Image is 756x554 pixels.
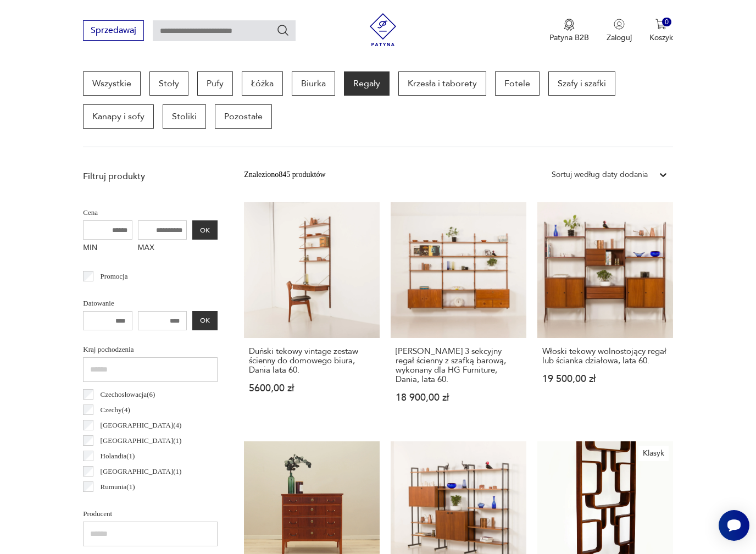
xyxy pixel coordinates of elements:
[101,450,135,462] p: Holandia ( 1 )
[366,13,399,46] img: Patyna - sklep z meblami i dekoracjami vintage
[192,220,218,240] button: OK
[83,27,144,35] a: Sprzedawaj
[276,24,290,37] button: Szukaj
[292,71,335,96] a: Biurka
[83,104,154,129] a: Kanapy i sofy
[101,270,128,282] p: Promocja
[149,71,188,96] a: Stoły
[101,404,130,416] p: Czechy ( 4 )
[398,71,486,96] a: Krzesła i taborety
[83,71,141,96] a: Wszystkie
[396,393,521,402] p: 18 900,00 zł
[249,347,375,375] h3: Duński tekowy vintage zestaw ścienny do domowego biura, Dania lata 60.
[101,389,155,401] p: Czechosłowacja ( 6 )
[662,18,671,27] div: 0
[83,508,218,520] p: Producent
[192,311,218,330] button: OK
[542,347,668,365] h3: Włoski tekowy wolnostojący regał lub ścianka działowa, lata 60.
[83,207,218,219] p: Cena
[549,19,589,43] a: Ikona medaluPatyna B2B
[607,32,632,43] p: Zaloguj
[495,71,540,96] a: Fotele
[549,19,589,43] button: Patyna B2B
[649,32,673,43] p: Koszyk
[138,240,187,257] label: MAX
[101,481,135,493] p: Rumunia ( 1 )
[719,510,749,541] iframe: Smartsupp widget button
[548,71,615,96] a: Szafy i szafki
[549,32,589,43] p: Patyna B2B
[391,202,526,424] a: Hansen&Guldborg 3 sekcyjny regał ścienny z szafką barową, wykonany dla HG Furniture, Dania, lata ...
[649,19,673,43] button: 0Koszyk
[83,297,218,309] p: Datowanie
[607,19,632,43] button: Zaloguj
[101,466,182,478] p: [GEOGRAPHIC_DATA] ( 1 )
[101,435,182,447] p: [GEOGRAPHIC_DATA] ( 1 )
[163,104,206,129] a: Stoliki
[83,240,132,257] label: MIN
[215,104,272,129] a: Pozostałe
[537,202,673,424] a: Włoski tekowy wolnostojący regał lub ścianka działowa, lata 60.Włoski tekowy wolnostojący regał l...
[396,347,521,384] h3: [PERSON_NAME] 3 sekcyjny regał ścienny z szafką barową, wykonany dla HG Furniture, Dania, lata 60.
[83,344,218,356] p: Kraj pochodzenia
[244,169,325,181] div: Znaleziono 845 produktów
[83,20,144,41] button: Sprzedawaj
[344,71,390,96] a: Regały
[197,71,233,96] a: Pufy
[552,169,648,181] div: Sortuj według daty dodania
[244,202,380,424] a: Duński tekowy vintage zestaw ścienny do domowego biura, Dania lata 60.Duński tekowy vintage zesta...
[614,19,625,30] img: Ikonka użytkownika
[242,71,283,96] a: Łóżka
[83,170,218,182] p: Filtruj produkty
[564,19,575,31] img: Ikona medalu
[101,419,182,431] p: [GEOGRAPHIC_DATA] ( 4 )
[249,384,375,393] p: 5600,00 zł
[655,19,666,30] img: Ikona koszyka
[542,374,668,384] p: 19 500,00 zł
